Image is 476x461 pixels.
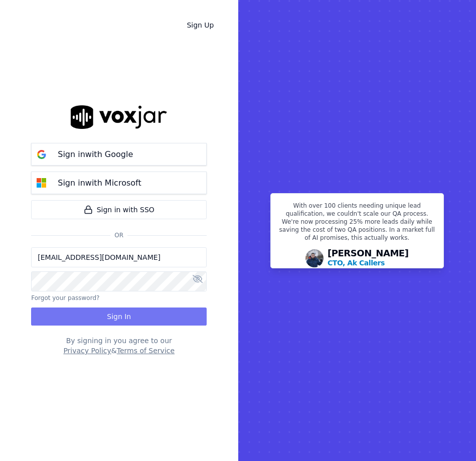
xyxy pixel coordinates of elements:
a: Sign in with SSO [31,200,207,219]
a: Sign Up [179,16,222,34]
img: Avatar [305,249,324,267]
img: logo [71,105,167,129]
button: Privacy Policy [63,346,111,356]
div: By signing in you agree to our & [31,336,207,356]
img: microsoft Sign in button [32,173,52,193]
button: Terms of Service [117,346,175,356]
p: With over 100 clients needing unique lead qualification, we couldn't scale our QA process. We're ... [277,202,438,246]
button: Sign inwith Google [31,143,207,166]
p: Sign in with Microsoft [58,177,141,189]
span: Or [110,231,127,239]
button: Sign In [31,308,207,326]
button: Sign inwith Microsoft [31,172,207,194]
div: [PERSON_NAME] [328,249,409,268]
img: google Sign in button [32,144,52,165]
button: Forgot your password? [31,294,99,302]
p: CTO, Ak Callers [328,258,385,268]
p: Sign in with Google [58,148,133,161]
input: Email [31,247,207,267]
